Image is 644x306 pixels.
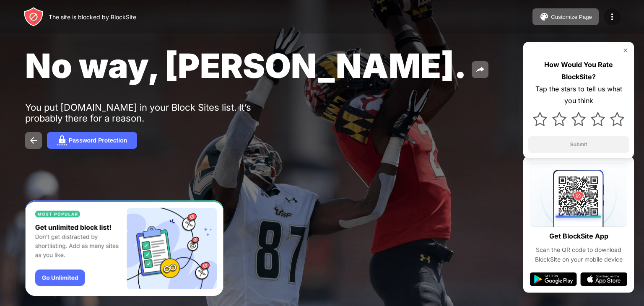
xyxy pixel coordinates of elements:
img: star.svg [571,112,586,126]
div: How Would You Rate BlockSite? [528,59,629,83]
img: google-play.svg [530,272,577,286]
iframe: Banner [25,200,223,296]
img: qrcode.svg [530,163,627,227]
div: Get BlockSite App [549,230,608,242]
img: star.svg [533,112,547,126]
img: share.svg [475,65,485,75]
img: rate-us-close.svg [622,47,629,54]
img: header-logo.svg [23,7,44,27]
img: pallet.svg [539,12,549,22]
div: Customize Page [551,14,592,20]
div: Scan the QR code to download BlockSite on your mobile device [530,245,627,264]
img: star.svg [591,112,605,126]
span: No way, [PERSON_NAME]. [25,45,467,86]
img: menu-icon.svg [607,12,617,22]
div: You put [DOMAIN_NAME] in your Block Sites list. It’s probably there for a reason. [25,102,284,124]
img: back.svg [29,135,39,145]
button: Password Protection [47,132,137,149]
img: password.svg [57,135,67,145]
img: star.svg [552,112,566,126]
div: Password Protection [69,137,127,144]
button: Submit [528,136,629,153]
button: Customize Page [532,8,599,25]
div: The site is blocked by BlockSite [49,13,136,21]
img: star.svg [610,112,624,126]
img: app-store.svg [580,272,627,286]
div: Tap the stars to tell us what you think [528,83,629,107]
